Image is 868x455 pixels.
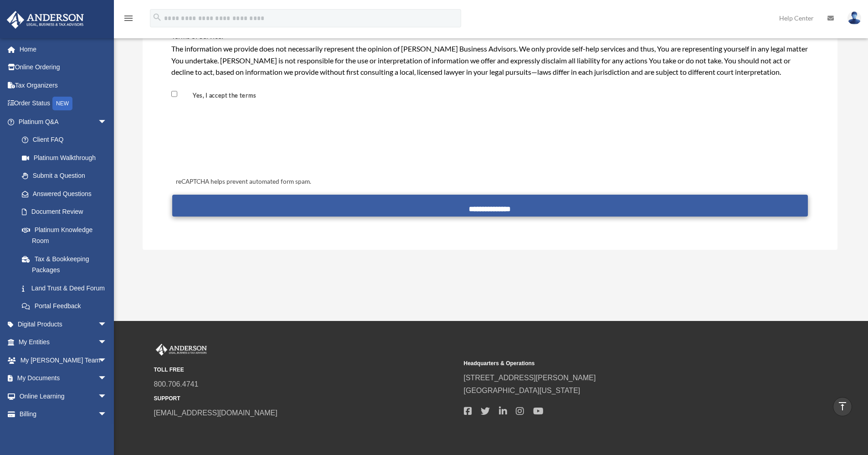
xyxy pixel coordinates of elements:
[13,167,121,185] a: Submit a Question
[4,11,87,29] img: Anderson Advisors Platinum Portal
[154,409,277,417] a: [EMAIL_ADDRESS][DOMAIN_NAME]
[98,369,116,388] span: arrow_drop_down
[154,344,209,356] img: Anderson Advisors Platinum Portal
[154,394,457,403] small: SUPPORT
[171,43,809,78] div: The information we provide does not necessarily represent the opinion of [PERSON_NAME] Business A...
[179,91,260,100] label: Yes, I accept the terms
[6,40,121,58] a: Home
[98,405,116,424] span: arrow_drop_down
[464,359,767,368] small: Headquarters & Operations
[6,76,121,94] a: Tax Organizers
[123,16,134,24] a: menu
[123,13,134,24] i: menu
[52,97,72,110] div: NEW
[173,123,312,158] iframe: reCAPTCHA
[13,185,121,203] a: Answered Questions
[6,58,121,77] a: Online Ordering
[6,94,121,113] a: Order StatusNEW
[13,279,121,297] a: Land Trust & Deed Forum
[833,397,852,416] a: vertical_align_top
[13,250,121,279] a: Tax & Bookkeeping Packages
[154,365,457,375] small: TOLL FREE
[98,351,116,370] span: arrow_drop_down
[464,374,596,382] a: [STREET_ADDRESS][PERSON_NAME]
[13,297,121,315] a: Portal Feedback
[13,203,116,221] a: Document Review
[13,149,121,167] a: Platinum Walkthrough
[98,333,116,352] span: arrow_drop_down
[6,423,121,441] a: Events Calendar
[6,351,121,369] a: My [PERSON_NAME] Teamarrow_drop_down
[98,113,116,131] span: arrow_drop_down
[98,387,116,406] span: arrow_drop_down
[6,333,121,352] a: My Entitiesarrow_drop_down
[13,221,121,250] a: Platinum Knowledge Room
[6,369,121,388] a: My Documentsarrow_drop_down
[154,380,199,388] a: 800.706.4741
[847,11,861,25] img: User Pic
[6,315,121,333] a: Digital Productsarrow_drop_down
[464,387,580,394] a: [GEOGRAPHIC_DATA][US_STATE]
[6,387,121,405] a: Online Learningarrow_drop_down
[172,176,808,187] div: reCAPTCHA helps prevent automated form spam.
[6,405,121,424] a: Billingarrow_drop_down
[837,401,848,412] i: vertical_align_top
[6,113,121,131] a: Platinum Q&Aarrow_drop_down
[152,12,162,22] i: search
[98,315,116,334] span: arrow_drop_down
[13,131,121,149] a: Client FAQ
